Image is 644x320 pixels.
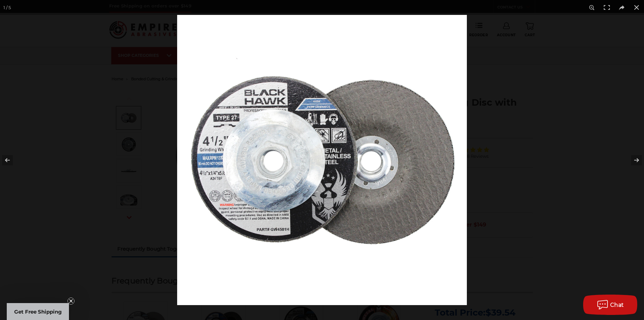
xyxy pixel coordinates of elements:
[7,303,69,320] div: Get Free ShippingClose teaser
[583,295,637,315] button: Chat
[14,308,62,315] span: Get Free Shipping
[610,302,624,308] span: Chat
[68,298,74,304] button: Close teaser
[177,15,467,305] img: Black-Hawk-4-1_2x1_4-grinding-wheels-hub-set__21955.1701718540.jpg
[620,143,644,177] button: Next (arrow right)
